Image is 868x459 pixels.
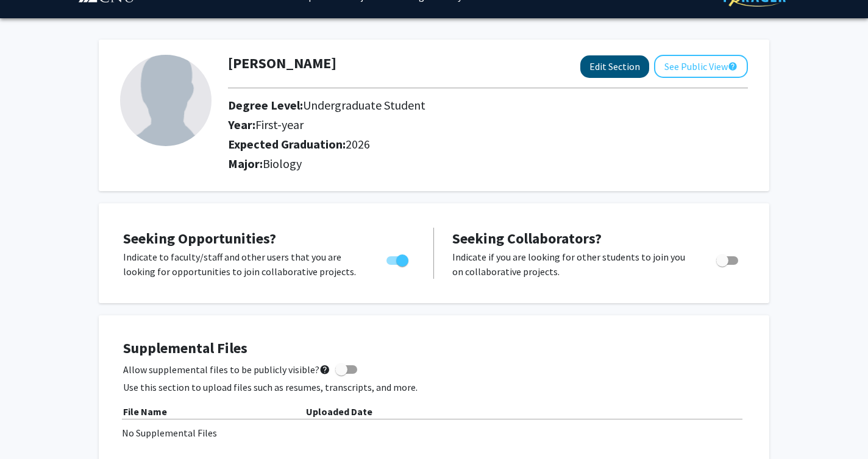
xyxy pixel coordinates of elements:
[123,229,276,248] span: Seeking Opportunities?
[580,55,649,78] button: Edit Section
[452,229,602,248] span: Seeking Collaborators?
[263,156,302,171] span: Biology
[123,362,330,377] span: Allow supplemental files to be publicly visible?
[122,426,746,440] div: No Supplemental Files
[228,117,680,132] h2: Year:
[728,59,738,74] mat-icon: help
[120,55,212,146] img: Profile Picture
[228,98,680,113] h2: Degree Level:
[228,137,680,152] h2: Expected Graduation:
[303,97,425,113] span: Undergraduate Student
[123,250,363,279] p: Indicate to faculty/staff and other users that you are looking for opportunities to join collabor...
[654,55,748,78] button: See Public View
[711,250,745,268] div: Toggle
[123,340,745,357] h4: Supplemental Files
[319,362,330,377] mat-icon: help
[123,405,167,418] b: File Name
[255,117,304,132] span: First-year
[228,156,748,171] h2: Major:
[228,55,336,72] h1: [PERSON_NAME]
[452,250,693,279] p: Indicate if you are looking for other students to join you on collaborative projects.
[382,250,415,268] div: Toggle
[346,136,370,152] span: 2026
[123,380,745,394] p: Use this section to upload files such as resumes, transcripts, and more.
[9,404,52,450] iframe: Chat
[306,405,372,418] b: Uploaded Date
